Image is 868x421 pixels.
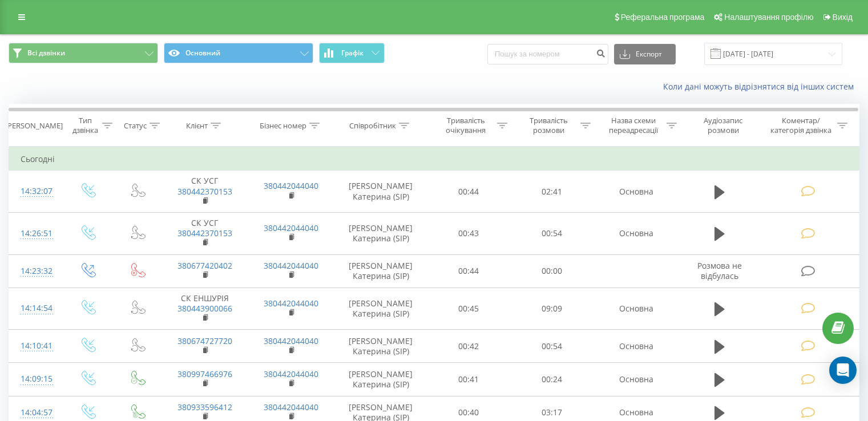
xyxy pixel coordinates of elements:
[510,330,593,363] td: 00:54
[334,171,427,213] td: [PERSON_NAME] Катерина (SIP)
[21,260,51,282] div: 14:23:32
[334,288,427,330] td: [PERSON_NAME] Катерина (SIP)
[438,116,495,135] div: Тривалість очікування
[614,44,676,64] button: Експорт
[427,171,510,213] td: 00:44
[21,297,51,319] div: 14:14:54
[162,212,248,254] td: СК УСГ
[177,335,232,346] a: 380674727720
[427,212,510,254] td: 00:43
[349,121,396,131] div: Співробітник
[21,180,51,203] div: 14:32:07
[510,212,593,254] td: 00:54
[593,288,679,330] td: Основна
[177,402,232,412] a: 380933596412
[663,81,859,92] a: Коли дані можуть відрізнятися вiд інших систем
[334,212,427,254] td: [PERSON_NAME] Катерина (SIP)
[21,368,51,390] div: 14:09:15
[334,330,427,363] td: [PERSON_NAME] Катерина (SIP)
[177,186,232,197] a: 380442370153
[319,43,385,63] button: Графік
[162,171,248,213] td: СК УСГ
[21,335,51,357] div: 14:10:41
[334,254,427,288] td: [PERSON_NAME] Катерина (SIP)
[593,171,679,213] td: Основна
[593,212,679,254] td: Основна
[427,254,510,288] td: 00:44
[164,43,313,63] button: Основний
[264,222,318,233] a: 380442044040
[27,48,65,58] span: Всі дзвінки
[690,116,757,135] div: Аудіозапис розмови
[510,171,593,213] td: 02:41
[177,369,232,379] a: 380997466976
[177,303,232,314] a: 380443900066
[427,288,510,330] td: 00:45
[621,13,705,22] span: Реферальна програма
[264,402,318,412] a: 380442044040
[427,363,510,396] td: 00:41
[593,330,679,363] td: Основна
[5,121,63,131] div: [PERSON_NAME]
[124,121,147,131] div: Статус
[264,335,318,346] a: 380442044040
[21,222,51,245] div: 14:26:51
[697,260,742,281] span: Розмова не відбулась
[264,298,318,309] a: 380442044040
[604,116,664,135] div: Назва схеми переадресації
[162,288,248,330] td: СК ЕНШУРІЯ
[768,116,834,135] div: Коментар/категорія дзвінка
[510,254,593,288] td: 00:00
[487,44,608,64] input: Пошук за номером
[177,228,232,238] a: 380442370153
[264,180,318,191] a: 380442044040
[9,148,859,171] td: Сьогодні
[829,357,857,384] div: Open Intercom Messenger
[341,49,364,57] span: Графік
[510,288,593,330] td: 09:09
[264,260,318,271] a: 380442044040
[186,121,208,131] div: Клієнт
[72,116,99,135] div: Тип дзвінка
[334,363,427,396] td: [PERSON_NAME] Катерина (SIP)
[510,363,593,396] td: 00:24
[520,116,578,135] div: Тривалість розмови
[724,13,813,22] span: Налаштування профілю
[593,363,679,396] td: Основна
[177,260,232,271] a: 380677420402
[9,43,158,63] button: Всі дзвінки
[833,13,853,22] span: Вихід
[427,330,510,363] td: 00:42
[260,121,306,131] div: Бізнес номер
[264,369,318,379] a: 380442044040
